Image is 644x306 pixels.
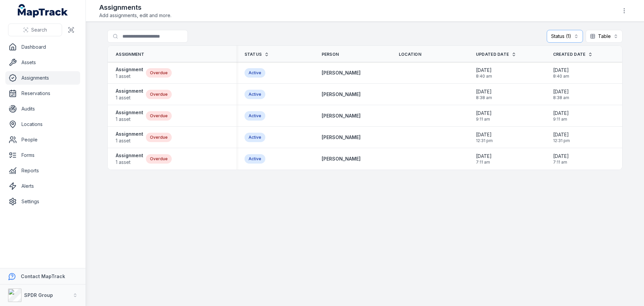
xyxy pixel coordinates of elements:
[322,156,361,162] a: [PERSON_NAME]
[553,95,569,100] span: 8:38 am
[476,74,492,79] span: 8:40 am
[476,131,493,138] span: [DATE]
[146,68,172,78] div: Overdue
[553,131,570,138] span: [DATE]
[116,116,143,123] span: 1 asset
[476,153,492,160] span: [DATE]
[553,110,569,122] time: 08/04/2025, 9:11:13 am
[245,154,265,164] div: Active
[5,40,80,54] a: Dashboard
[116,66,143,80] a: Assignment1 asset
[476,153,492,165] time: 25/02/2025, 7:11:01 am
[476,95,492,100] span: 8:38 am
[99,3,171,12] h2: Assignments
[5,87,80,100] a: Reservations
[322,70,361,76] a: [PERSON_NAME]
[116,131,143,137] strong: Assignment
[116,66,143,73] strong: Assignment
[476,88,492,95] span: [DATE]
[476,110,492,122] time: 08/04/2025, 9:11:13 am
[245,68,265,78] div: Active
[245,133,265,142] div: Active
[116,137,143,144] span: 1 asset
[116,88,143,101] a: Assignment1 asset
[5,102,80,116] a: Audits
[553,67,569,79] time: 29/05/2025, 8:40:46 am
[322,91,361,98] a: [PERSON_NAME]
[116,131,143,144] a: Assignment1 asset
[322,134,361,141] a: [PERSON_NAME]
[31,27,47,33] span: Search
[5,148,80,162] a: Forms
[116,94,143,101] span: 1 asset
[553,138,570,143] span: 12:31 pm
[245,52,262,57] span: Status
[116,109,143,116] strong: Assignment
[99,12,171,19] span: Add assignments, edit and more.
[476,138,493,143] span: 12:31 pm
[146,111,172,121] div: Overdue
[553,52,593,57] a: Created Date
[322,52,339,57] span: Person
[5,56,80,69] a: Assets
[586,30,623,43] button: Table
[553,160,569,165] span: 7:11 am
[245,52,269,57] a: Status
[245,90,265,99] div: Active
[18,4,68,17] a: MapTrack
[116,52,144,57] span: Assignment
[553,88,569,100] time: 29/05/2025, 8:38:43 am
[24,292,53,298] strong: SPDR Group
[5,133,80,146] a: People
[476,117,492,122] span: 9:11 am
[476,52,509,57] span: Updated Date
[116,88,143,94] strong: Assignment
[547,30,583,43] button: Status (1)
[476,110,492,117] span: [DATE]
[116,152,143,166] a: Assignment1 asset
[553,67,569,74] span: [DATE]
[476,52,517,57] a: Updated Date
[322,113,361,119] a: [PERSON_NAME]
[476,67,492,79] time: 29/05/2025, 8:40:46 am
[553,110,569,117] span: [DATE]
[146,90,172,99] div: Overdue
[5,195,80,208] a: Settings
[8,24,62,36] button: Search
[553,153,569,160] span: [DATE]
[116,109,143,123] a: Assignment1 asset
[5,164,80,177] a: Reports
[553,52,586,57] span: Created Date
[5,179,80,193] a: Alerts
[245,111,265,121] div: Active
[116,152,143,159] strong: Assignment
[476,88,492,100] time: 29/05/2025, 8:38:43 am
[553,74,569,79] span: 8:40 am
[5,71,80,85] a: Assignments
[116,73,143,80] span: 1 asset
[146,133,172,142] div: Overdue
[553,131,570,143] time: 27/02/2025, 12:31:53 pm
[21,273,65,279] strong: Contact MapTrack
[5,118,80,131] a: Locations
[553,117,569,122] span: 9:11 am
[476,160,492,165] span: 7:11 am
[116,159,143,166] span: 1 asset
[476,67,492,74] span: [DATE]
[146,154,172,164] div: Overdue
[476,131,493,143] time: 27/02/2025, 12:31:53 pm
[553,153,569,165] time: 25/02/2025, 7:11:01 am
[553,88,569,95] span: [DATE]
[399,52,421,57] span: Location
